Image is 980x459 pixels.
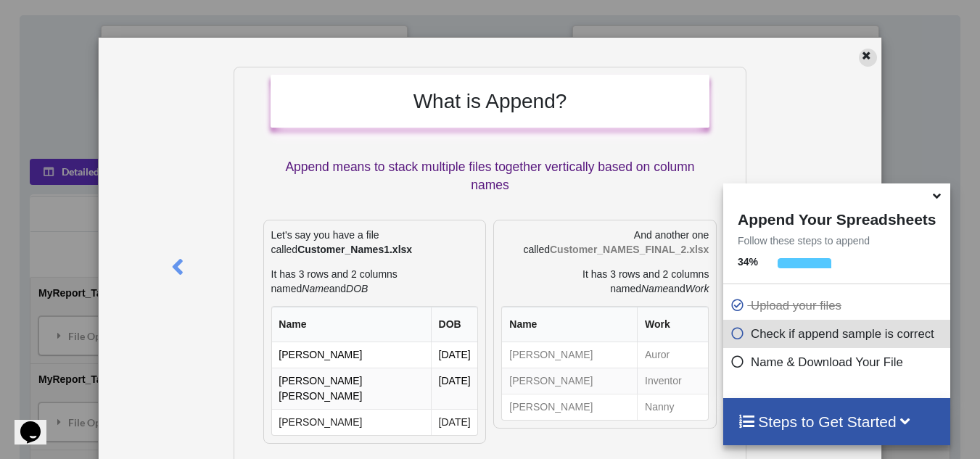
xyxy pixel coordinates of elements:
[272,409,431,435] td: [PERSON_NAME]
[431,368,478,409] td: [DATE]
[15,401,61,444] iframe: chat widget
[302,283,329,294] i: Name
[271,228,479,257] p: Let's say you have a file called
[685,283,709,294] i: Work
[502,307,637,342] th: Name
[723,233,950,248] p: Follow these steps to append
[730,325,947,343] p: Check if append sample is correct
[502,368,637,394] td: [PERSON_NAME]
[502,342,637,368] td: [PERSON_NAME]
[637,307,708,342] th: Work
[271,158,710,194] p: Append means to stack multiple files together vertically based on column names
[641,283,668,294] i: Name
[431,342,478,368] td: [DATE]
[730,297,947,315] p: Upload your files
[730,353,947,371] p: Name & Download Your File
[271,267,479,296] p: It has 3 rows and 2 columns named and
[501,267,709,296] p: It has 3 rows and 2 columns named and
[272,368,431,409] td: [PERSON_NAME] [PERSON_NAME]
[637,394,708,420] td: Nanny
[346,283,368,294] i: DOB
[431,307,478,342] th: DOB
[502,394,637,420] td: [PERSON_NAME]
[501,228,709,257] p: And another one called
[723,207,950,228] h4: Append Your Spreadsheets
[272,307,431,342] th: Name
[637,342,708,368] td: Auror
[285,89,696,114] h2: What is Append?
[550,244,709,255] b: Customer_NAMES_FINAL_2.xlsx
[431,409,478,435] td: [DATE]
[637,368,708,394] td: Inventor
[738,413,936,431] h4: Steps to Get Started
[297,244,412,255] b: Customer_Names1.xlsx
[738,256,758,268] b: 34 %
[272,342,431,368] td: [PERSON_NAME]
